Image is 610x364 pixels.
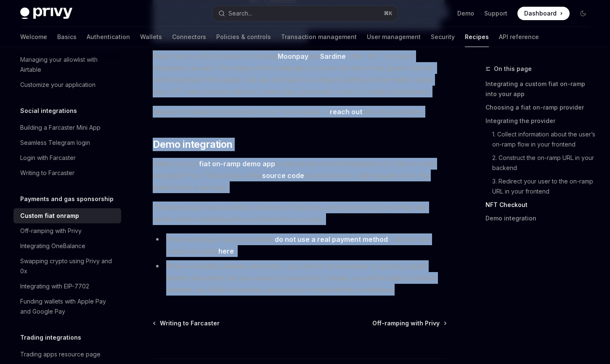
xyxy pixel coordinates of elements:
[457,9,474,18] a: Demo
[20,296,116,317] div: Funding wallets with Apple Pay and Google Pay
[492,128,597,151] a: 1. Collect information about the user’s on-ramp flow in your frontend
[153,158,447,193] span: Check out our to see an end-to-end integration of a fiat on-ramp alongside Privy. Take a look at ...
[228,8,252,18] div: Search...
[485,114,597,128] a: Integrating the provider
[160,319,220,327] span: Writing to Farcaster
[485,101,597,114] a: Choosing a fiat on-ramp provider
[20,153,76,163] div: Login with Farcaster
[20,281,89,291] div: Integrating with EIP-7702
[57,27,77,47] a: Basics
[153,233,447,257] li: When entering in payment details, . Use the test credit card listed .
[212,6,398,21] button: Search...⌘K
[13,223,121,238] a: Off-ramping with Privy
[484,9,507,18] a: Support
[262,171,304,180] a: source code
[216,27,271,47] a: Policies & controls
[275,235,388,244] strong: do not use a real payment method
[87,27,130,47] a: Authentication
[367,27,421,47] a: User management
[494,64,532,74] span: On this page
[13,208,121,223] a: Custom fiat onramp
[13,135,121,150] a: Seamless Telegram login
[20,106,77,116] h5: Social integrations
[492,151,597,175] a: 2. Construct the on-ramp URL in your backend
[320,52,346,61] a: Sardine
[278,52,308,61] a: Moonpay
[13,165,121,181] a: Writing to Farcaster
[20,256,116,276] div: Swapping crypto using Privy and 0x
[13,294,121,319] a: Funding wallets with Apple Pay and Google Pay
[384,10,393,17] span: ⌘ K
[492,175,597,198] a: 3. Redirect your user to the on-ramp URL in your frontend
[372,319,440,327] span: Off-ramping with Privy
[485,77,597,101] a: Integrating a custom fiat on-ramp into your app
[20,194,114,204] h5: Payments and gas sponsorship
[13,52,121,77] a: Managing your allowlist with Airtable
[485,198,597,212] a: NFT Checkout
[199,160,275,168] a: fiat on-ramp demo app
[20,138,90,148] div: Seamless Telegram login
[465,27,489,47] a: Recipes
[13,279,121,294] a: Integrating with EIP-7702
[20,80,95,90] div: Customize your application
[485,212,597,225] a: Demo integration
[153,50,447,97] span: Many fiat on-ramp providers, including and , offer NFT checkout integrations as well. The shape o...
[218,247,234,256] a: here
[20,55,116,75] div: Managing your allowlist with Airtable
[13,254,121,279] a: Swapping crypto using Privy and 0x
[13,150,121,165] a: Login with Farcaster
[281,27,357,47] a: Transaction management
[13,77,121,92] a: Customize your application
[153,260,447,296] li: When completing identity verification, you will not be prompted to actually submit identity docum...
[13,238,121,254] a: Integrating OneBalance
[20,211,79,221] div: Custom fiat onramp
[20,241,85,251] div: Integrating OneBalance
[372,319,446,327] a: Off-ramping with Privy
[524,9,557,18] span: Dashboard
[20,226,82,236] div: Off-ramping with Privy
[153,202,447,225] span: This demo app uses a sandbox instance of Moonpay, and you should use certain test values when com...
[517,7,570,20] a: Dashboard
[13,347,121,362] a: Trading apps resource page
[13,120,121,135] a: Building a Farcaster Mini App
[153,106,447,118] span: See each provider’s documentation for more details, or with any questions.
[153,138,232,151] span: Demo integration
[154,319,220,327] a: Writing to Farcaster
[140,27,162,47] a: Wallets
[20,8,72,19] img: dark logo
[20,27,47,47] a: Welcome
[172,27,206,47] a: Connectors
[576,7,590,20] button: Toggle dark mode
[20,168,74,178] div: Writing to Farcaster
[20,123,101,133] div: Building a Farcaster Mini App
[330,107,362,116] a: reach out
[20,333,81,343] h5: Trading integrations
[431,27,455,47] a: Security
[20,349,101,359] div: Trading apps resource page
[499,27,539,47] a: API reference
